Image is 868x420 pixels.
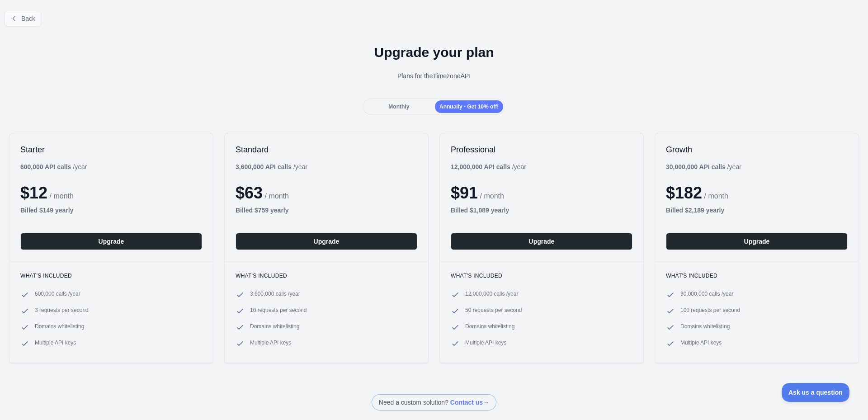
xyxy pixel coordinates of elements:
div: / year [451,162,526,171]
b: 12,000,000 API calls [451,163,510,170]
span: $ 182 [666,184,702,202]
h2: Standard [236,144,417,155]
h2: Professional [451,144,632,155]
h2: Growth [666,144,848,155]
iframe: Toggle Customer Support [782,383,850,402]
div: / year [666,162,741,171]
span: $ 91 [451,184,478,202]
b: 30,000,000 API calls [666,163,726,170]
